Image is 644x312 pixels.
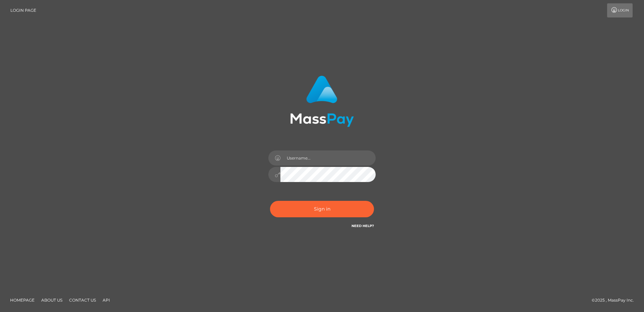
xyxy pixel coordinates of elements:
a: API [100,295,113,305]
a: Homepage [7,295,37,305]
img: MassPay Login [290,76,354,127]
a: Login Page [10,3,36,17]
div: © 2025 , MassPay Inc. [592,297,639,304]
input: Username... [280,150,376,166]
button: Sign in [270,201,374,217]
a: Contact Us [66,295,99,305]
a: Need Help? [352,224,374,228]
a: About Us [39,295,65,305]
a: Login [607,3,633,17]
